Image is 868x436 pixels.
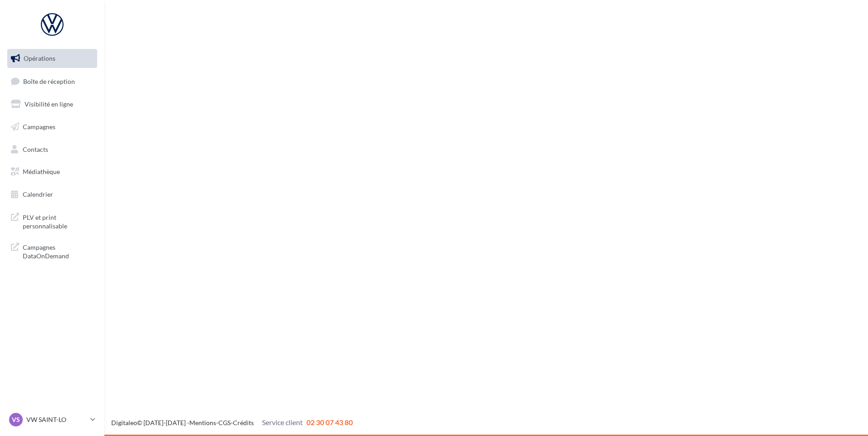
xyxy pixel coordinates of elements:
a: Opérations [5,49,99,68]
a: VS VW SAINT-LO [7,411,97,428]
span: Contacts [23,145,48,153]
a: Boîte de réception [5,72,99,91]
a: Campagnes DataOnDemand [5,237,99,264]
span: Médiathèque [23,168,60,175]
a: Visibilité en ligne [5,95,99,114]
span: Visibilité en ligne [25,100,73,108]
span: Service client [262,418,303,426]
a: Mentions [189,419,216,426]
span: Campagnes [23,123,55,131]
span: © [DATE]-[DATE] - - - [111,419,353,426]
a: CGS [218,419,231,426]
a: Campagnes [5,117,99,136]
span: 02 30 07 43 80 [306,418,353,426]
a: Crédits [233,419,254,426]
span: Campagnes DataOnDemand [23,241,94,261]
span: Boîte de réception [23,77,75,85]
a: Calendrier [5,185,99,204]
a: Contacts [5,140,99,159]
a: Digitaleo [111,419,137,426]
span: VS [12,415,20,424]
span: Calendrier [23,190,53,198]
span: Opérations [24,54,55,62]
a: Médiathèque [5,162,99,181]
a: PLV et print personnalisable [5,208,99,234]
span: PLV et print personnalisable [23,211,94,231]
p: VW SAINT-LO [26,415,87,424]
